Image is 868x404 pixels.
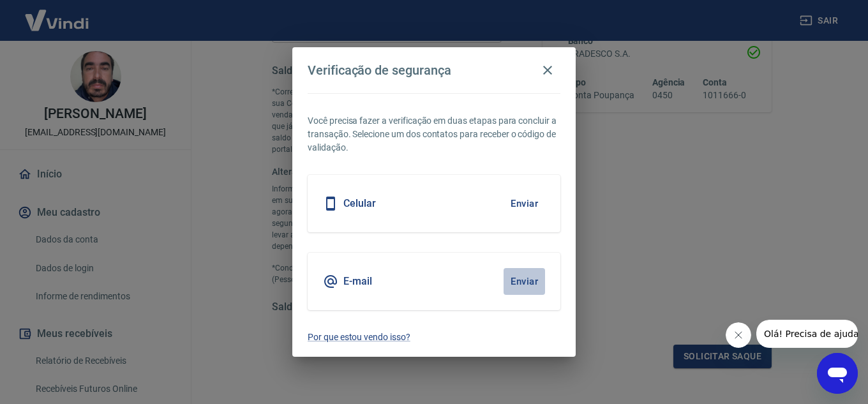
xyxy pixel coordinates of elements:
[308,114,560,154] p: Você precisa fazer a verificação em duas etapas para concluir a transação. Selecione um dos conta...
[8,9,107,19] span: Olá! Precisa de ajuda?
[756,320,858,348] iframe: Mensagem da empresa
[504,268,545,295] button: Enviar
[343,275,372,288] h5: E-mail
[308,63,451,78] h4: Verificação de segurança
[817,353,858,394] iframe: Botão para abrir a janela de mensagens
[726,322,751,348] iframe: Fechar mensagem
[504,190,545,217] button: Enviar
[308,331,560,344] a: Por que estou vendo isso?
[343,197,376,210] h5: Celular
